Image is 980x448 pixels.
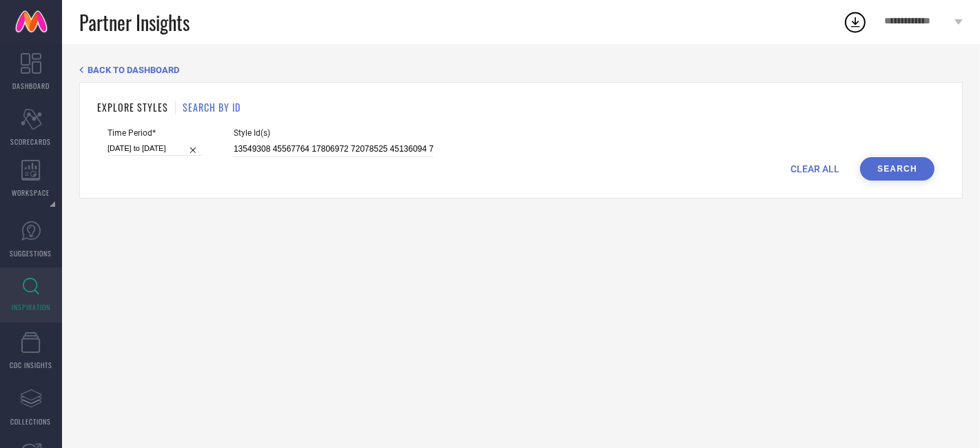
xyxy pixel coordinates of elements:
span: SCORECARDS [11,136,52,147]
span: BACK TO DASHBOARD [88,65,179,75]
span: COLLECTIONS [11,416,52,427]
div: Open download list [843,10,868,34]
input: Select time period [108,141,203,156]
span: SUGGESTIONS [10,248,52,258]
span: INSPIRATION [12,302,50,312]
span: WORKSPACE [12,187,50,198]
span: DASHBOARD [12,81,50,91]
span: CLEAR ALL [790,163,839,174]
span: Partner Insights [79,8,190,37]
button: Search [860,157,935,181]
h1: SEARCH BY ID [183,100,241,114]
span: Style Id(s) [234,128,433,138]
span: CDC INSIGHTS [10,360,52,370]
span: Time Period* [108,128,203,138]
input: Enter comma separated style ids e.g. 12345, 67890 [234,141,433,157]
div: Back TO Dashboard [79,65,963,75]
h1: EXPLORE STYLES [97,100,168,114]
